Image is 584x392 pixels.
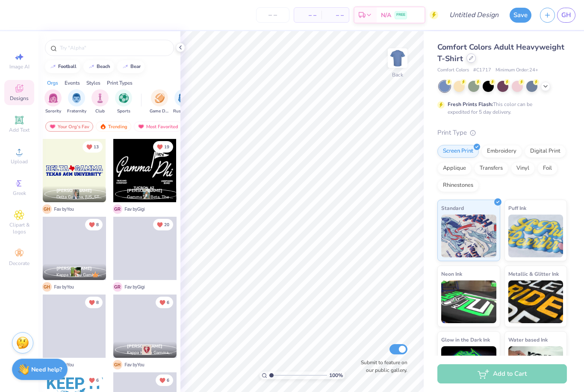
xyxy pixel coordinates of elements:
[508,215,563,257] img: Puff Ink
[100,124,106,130] img: trending.gif
[156,297,173,308] button: Unlike
[508,269,559,278] span: Metallic & Glitter Ink
[127,188,162,194] span: [PERSON_NAME]
[96,121,131,132] div: Trending
[88,64,95,69] img: trend_line.gif
[441,335,490,344] span: Glow in the Dark Ink
[437,145,479,158] div: Screen Print
[437,128,567,138] div: Print Type
[437,42,564,64] span: Comfort Colors Adult Heavyweight T-Shirt
[356,359,407,374] label: Submit to feature on our public gallery.
[54,284,74,290] span: Fav by You
[392,71,403,79] div: Back
[396,12,405,18] span: FREE
[56,188,92,194] span: [PERSON_NAME]
[389,50,406,67] img: Back
[441,280,496,323] img: Neon Ink
[473,67,491,74] span: # C1717
[4,221,34,235] span: Clipart & logos
[107,79,133,87] div: Print Types
[150,89,169,115] button: filter button
[511,162,535,175] div: Vinyl
[45,60,80,73] button: football
[86,79,100,87] div: Styles
[442,6,505,24] input: Untitled Design
[474,162,508,175] div: Transfers
[150,89,169,115] div: filter for Game Day
[113,204,122,214] span: G R
[155,93,165,103] img: Game Day Image
[173,89,193,115] button: filter button
[173,108,193,115] span: Rush & Bid
[508,335,548,344] span: Water based Ink
[381,11,391,20] span: N/A
[525,145,566,158] div: Digital Print
[95,93,105,103] img: Club Image
[510,8,531,23] button: Save
[91,89,109,115] div: filter for Club
[85,374,103,386] button: Unlike
[45,108,61,115] span: Sorority
[327,11,344,20] span: – –
[122,64,129,69] img: trend_line.gif
[94,145,99,149] span: 13
[42,204,52,214] span: G H
[299,11,316,20] span: – –
[91,89,109,115] button: filter button
[178,93,188,103] img: Rush & Bid Image
[13,190,26,197] span: Greek
[59,44,168,52] input: Try "Alpha"
[156,374,173,386] button: Unlike
[83,141,103,153] button: Unlike
[47,79,58,87] div: Orgs
[9,260,29,267] span: Decorate
[557,8,575,23] a: GH
[441,215,496,257] img: Standard
[85,297,103,308] button: Unlike
[67,89,86,115] div: filter for Fraternity
[96,223,99,227] span: 8
[167,378,169,383] span: 6
[115,89,132,115] div: filter for Sports
[115,89,132,115] button: filter button
[65,79,80,87] div: Events
[125,206,145,212] span: Fav by Gigi
[127,194,173,200] span: Gamma Phi Beta, The [GEOGRAPHIC_DATA][US_STATE]
[95,108,105,115] span: Club
[329,371,343,379] span: 100 %
[48,93,58,103] img: Sorority Image
[150,108,169,115] span: Game Day
[125,284,145,290] span: Fav by Gigi
[173,89,193,115] div: filter for Rush & Bid
[117,60,145,73] button: bear
[138,124,145,130] img: most_fav.gif
[45,121,93,132] div: Your Org's Fav
[96,301,99,305] span: 8
[67,108,86,115] span: Fraternity
[113,360,122,369] span: G H
[97,64,110,69] div: beach
[119,93,129,103] img: Sports Image
[437,67,469,74] span: Comfort Colors
[167,301,169,305] span: 6
[441,346,496,389] img: Glow in the Dark Ink
[117,108,130,115] span: Sports
[127,343,162,349] span: [PERSON_NAME]
[58,64,77,69] div: football
[441,269,462,278] span: Neon Ink
[67,89,86,115] button: filter button
[42,282,52,292] span: G H
[441,203,464,212] span: Standard
[130,64,141,69] div: bear
[54,206,74,212] span: Fav by You
[256,7,289,23] input: – –
[127,350,173,356] span: Kappa Kappa Gamma, [PERSON_NAME][GEOGRAPHIC_DATA]
[134,121,182,132] div: Most Favorited
[561,10,571,20] span: GH
[125,362,145,368] span: Fav by You
[56,265,92,271] span: [PERSON_NAME]
[44,89,62,115] button: filter button
[31,365,62,374] strong: Need help?
[11,158,28,165] span: Upload
[496,67,538,74] span: Minimum Order: 24 +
